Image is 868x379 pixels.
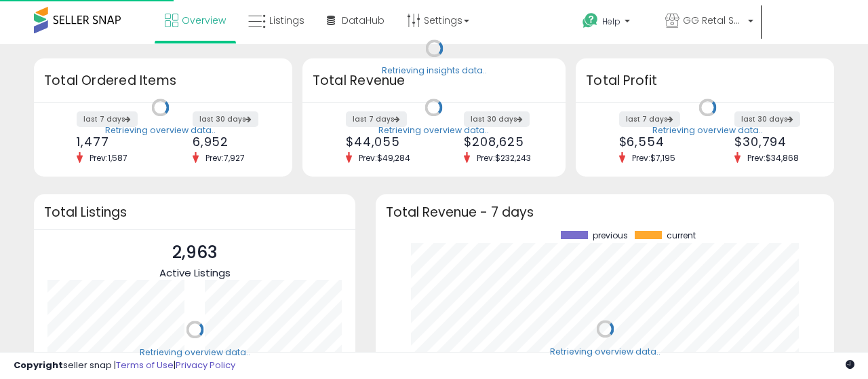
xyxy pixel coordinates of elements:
div: Retrieving overview data.. [550,346,660,358]
div: Retrieving overview data.. [140,346,250,359]
span: DataHub [342,14,384,27]
div: Retrieving overview data.. [652,124,763,137]
a: Help [572,2,653,44]
div: seller snap | | [14,359,235,372]
span: GG Retal Supply Inc - [GEOGRAPHIC_DATA] [683,14,744,27]
i: Get Help [582,12,599,29]
strong: Copyright [14,359,63,372]
div: Retrieving overview data.. [378,124,489,137]
span: Listings [269,14,304,27]
div: Retrieving overview data.. [105,124,216,137]
span: Overview [182,14,226,27]
span: Help [602,16,620,27]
